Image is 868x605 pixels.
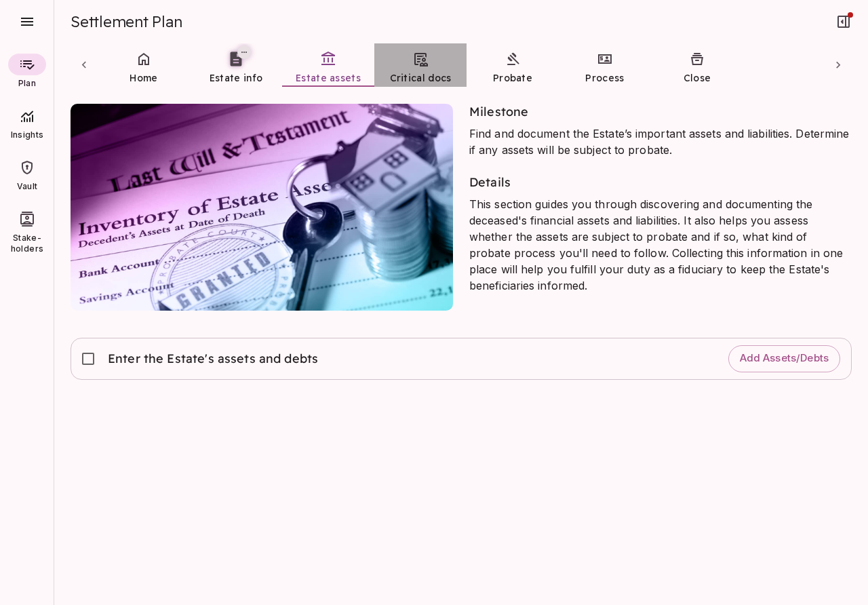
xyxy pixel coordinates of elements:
div: Insights [3,99,52,147]
span: Probate [493,72,532,84]
span: Details [469,174,511,190]
span: Estate assets [296,72,361,84]
span: Milestone [469,104,528,119]
span: Close [684,72,711,84]
span: Add Assets/Debts [740,352,829,365]
span: Plan [18,78,36,89]
img: settlement-plan [71,104,453,311]
span: Enter the Estate's assets and debts [108,351,319,367]
span: Process [585,72,624,84]
div: Enter the Estate's assets and debtsAdd Assets/Debts [71,338,852,380]
span: Critical docs [390,72,452,84]
span: Home [130,72,157,84]
span: Vault [17,181,38,192]
button: Add Assets/Debts [728,345,840,372]
span: Find and document the Estate’s important assets and liabilities. Determine if any assets will be ... [469,127,849,157]
span: Settlement Plan [71,12,182,31]
span: Estate info [210,72,262,84]
span: Insights [3,130,52,140]
span: This section guides you through discovering and documenting the deceased's financial assets and l... [469,197,843,292]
